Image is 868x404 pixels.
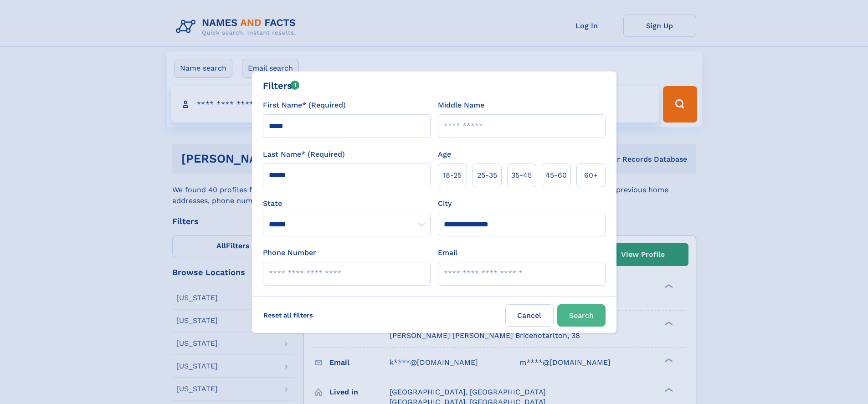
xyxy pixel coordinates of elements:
[505,304,554,327] label: Cancel
[257,304,319,326] label: Reset all filters
[511,170,532,181] span: 35‑45
[263,100,346,111] label: First Name* (Required)
[438,149,451,160] label: Age
[438,247,457,258] label: Email
[477,170,497,181] span: 25‑35
[263,247,316,258] label: Phone Number
[438,198,452,209] label: City
[263,79,300,92] div: Filters
[438,100,484,111] label: Middle Name
[584,170,598,181] span: 60+
[557,304,606,327] button: Search
[263,149,345,160] label: Last Name* (Required)
[443,170,462,181] span: 18‑25
[545,170,567,181] span: 45‑60
[263,198,431,209] label: State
